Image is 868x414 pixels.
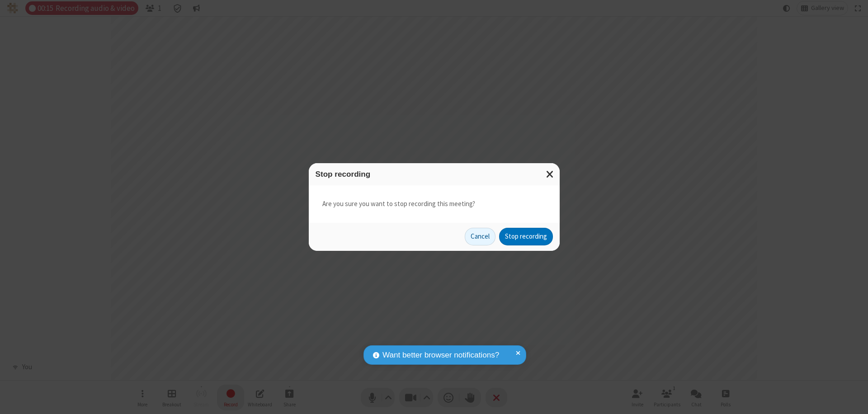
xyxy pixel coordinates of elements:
div: Are you sure you want to stop recording this meeting? [309,185,560,223]
button: Cancel [465,228,495,246]
button: Stop recording [499,228,553,246]
span: Want better browser notifications? [382,349,499,361]
button: Close modal [541,163,560,185]
h3: Stop recording [316,170,553,179]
